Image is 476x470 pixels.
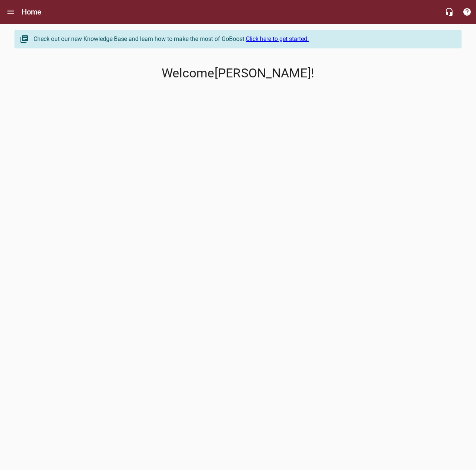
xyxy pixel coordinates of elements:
[458,3,476,21] button: Support Portal
[2,3,20,21] button: Open drawer
[440,3,458,21] button: Live Chat
[15,66,461,81] p: Welcome [PERSON_NAME] !
[22,6,42,18] h6: Home
[246,35,309,42] a: Click here to get started.
[34,35,454,44] div: Check out our new Knowledge Base and learn how to make the most of GoBoost.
